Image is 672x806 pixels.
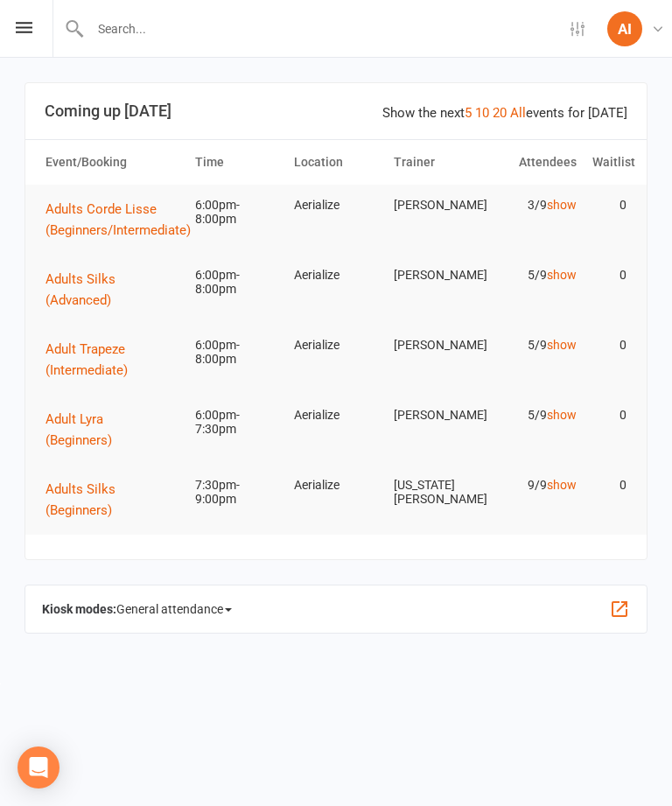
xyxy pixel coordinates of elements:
[547,338,577,352] a: show
[584,465,634,506] td: 0
[187,185,287,240] td: 6:00pm-8:00pm
[584,325,634,366] td: 0
[45,339,179,381] button: Adult Trapeze (Intermediate)
[485,185,584,226] td: 3/9
[547,408,577,422] a: show
[485,325,584,366] td: 5/9
[485,255,584,296] td: 5/9
[584,185,634,226] td: 0
[17,746,59,788] div: Open Intercom Messenger
[286,185,386,226] td: Aerialize
[42,602,116,616] strong: Kiosk modes:
[187,395,287,450] td: 6:00pm-7:30pm
[116,595,232,623] span: General attendance
[607,11,642,46] div: AI
[45,341,128,378] span: Adult Trapeze (Intermediate)
[386,140,486,185] th: Trainer
[475,105,489,121] a: 10
[187,325,287,380] td: 6:00pm-8:00pm
[510,105,526,121] a: All
[386,185,486,226] td: [PERSON_NAME]
[45,269,179,311] button: Adults Silks (Advanced)
[584,395,634,436] td: 0
[386,255,486,296] td: [PERSON_NAME]
[187,465,287,520] td: 7:30pm-9:00pm
[547,478,577,492] a: show
[45,201,191,238] span: Adults Corde Lisse (Beginners/Intermediate)
[45,409,179,451] button: Adult Lyra (Beginners)
[286,255,386,296] td: Aerialize
[485,395,584,436] td: 5/9
[286,465,386,506] td: Aerialize
[45,481,115,518] span: Adults Silks (Beginners)
[45,411,112,448] span: Adult Lyra (Beginners)
[45,199,203,241] button: Adults Corde Lisse (Beginners/Intermediate)
[584,140,634,185] th: Waitlist
[547,268,577,282] a: show
[386,395,486,436] td: [PERSON_NAME]
[187,140,287,185] th: Time
[386,465,486,520] td: [US_STATE][PERSON_NAME]
[45,479,179,521] button: Adults Silks (Beginners)
[493,105,507,121] a: 20
[547,198,577,212] a: show
[85,17,549,41] input: Search...
[286,325,386,366] td: Aerialize
[465,105,472,121] a: 5
[584,255,634,296] td: 0
[382,102,627,123] div: Show the next events for [DATE]
[45,271,115,308] span: Adults Silks (Advanced)
[386,325,486,366] td: [PERSON_NAME]
[187,255,287,310] td: 6:00pm-8:00pm
[286,395,386,436] td: Aerialize
[286,140,386,185] th: Location
[485,465,584,506] td: 9/9
[38,140,187,185] th: Event/Booking
[485,140,584,185] th: Attendees
[45,102,627,120] h3: Coming up [DATE]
